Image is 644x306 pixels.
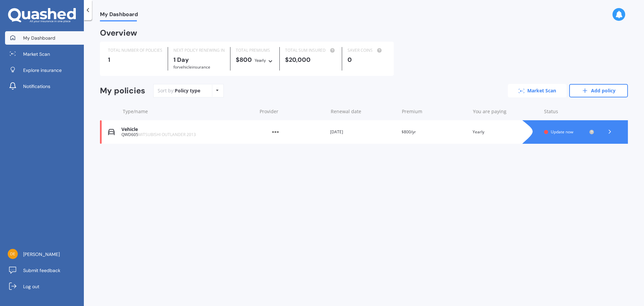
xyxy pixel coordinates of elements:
span: My Dashboard [23,35,55,41]
div: 1 [108,56,162,63]
div: Sort by: [158,87,200,94]
div: NEXT POLICY RENEWING IN [173,47,225,54]
a: Market Scan [5,47,84,61]
img: Other [259,126,292,138]
span: [PERSON_NAME] [23,251,60,258]
div: TOTAL NUMBER OF POLICIES [108,47,162,54]
span: $800/yr [401,129,416,135]
a: Market Scan [508,84,567,97]
div: 0 [347,56,386,63]
span: Update now [551,129,573,135]
span: My Dashboard [100,11,138,20]
span: Explore insurance [23,67,62,74]
div: Premium [402,108,468,115]
span: Log out [23,283,39,290]
a: My Dashboard [5,31,84,45]
div: TOTAL PREMIUMS [236,47,274,54]
div: Overview [100,30,137,36]
a: Log out [5,280,84,293]
a: [PERSON_NAME] [5,248,84,261]
a: Submit feedback [5,264,84,277]
img: Vehicle [108,129,115,135]
span: for Vehicle insurance [173,64,210,70]
div: TOTAL SUM INSURED [285,47,336,54]
div: Renewal date [331,108,396,115]
img: 09cb9f9b3618cf199207496e6f71c842 [8,249,18,259]
div: Status [544,108,594,115]
span: MITSUBISHI OUTLANDER 2013 [138,132,196,137]
span: Market Scan [23,51,50,57]
div: $800 [236,56,274,64]
a: Add policy [569,84,628,97]
div: You are paying [473,108,539,115]
div: $20,000 [285,56,336,63]
span: Notifications [23,83,50,90]
span: Submit feedback [23,267,60,274]
a: Explore insurance [5,63,84,77]
div: Policy type [175,87,200,94]
b: 1 Day [173,56,189,64]
div: QWD605 [121,132,253,137]
div: SAVER COINS [347,47,386,54]
a: Notifications [5,80,84,93]
div: Vehicle [121,127,253,132]
div: [DATE] [330,129,396,135]
div: Type/name [123,108,254,115]
div: Yearly [255,57,266,64]
div: Yearly [473,129,539,135]
div: My policies [100,86,145,96]
div: Provider [260,108,325,115]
